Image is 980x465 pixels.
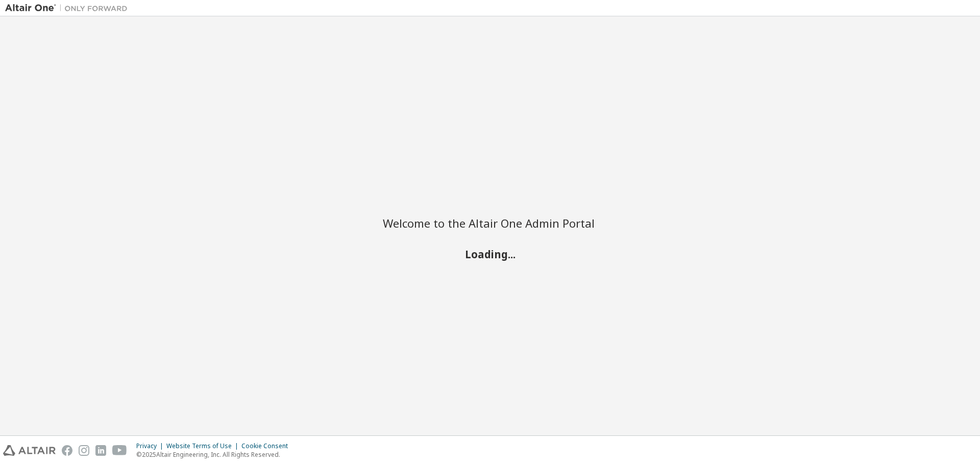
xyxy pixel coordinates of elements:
[3,445,56,456] img: altair_logo.svg
[136,442,166,450] div: Privacy
[136,450,294,459] p: © 2025 Altair Engineering, Inc. All Rights Reserved.
[383,247,597,260] h2: Loading...
[166,442,241,450] div: Website Terms of Use
[241,442,294,450] div: Cookie Consent
[383,216,597,230] h2: Welcome to the Altair One Admin Portal
[79,445,89,456] img: instagram.svg
[5,3,133,13] img: Altair One
[95,445,106,456] img: linkedin.svg
[62,445,72,456] img: facebook.svg
[112,445,127,456] img: youtube.svg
